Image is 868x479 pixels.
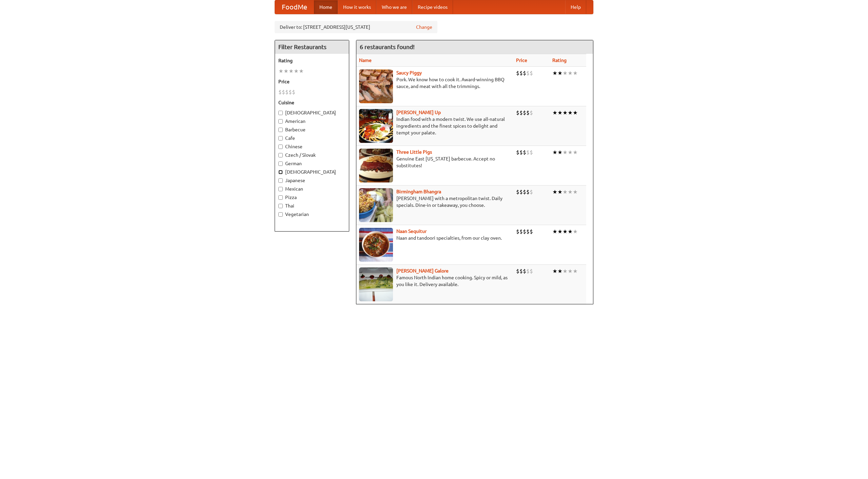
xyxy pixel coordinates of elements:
[530,109,533,116] li: $
[519,267,523,275] li: $
[278,194,346,201] label: Pizza
[314,0,338,14] a: Home
[519,228,523,235] li: $
[278,128,283,132] input: Barbecue
[526,69,530,77] li: $
[552,149,557,156] li: ★
[278,109,346,116] label: [DEMOGRAPHIC_DATA]
[278,78,346,85] h5: Price
[519,149,523,156] li: $
[278,160,346,167] label: German
[516,69,519,77] li: $
[563,267,568,275] li: ★
[278,161,283,166] input: German
[563,149,568,156] li: ★
[516,267,519,275] li: $
[519,188,523,196] li: $
[530,69,533,77] li: $
[568,188,573,196] li: ★
[278,212,283,217] input: Vegetarian
[359,235,511,241] p: Naan and tandoori specialties, from our clay oven.
[359,155,511,169] p: Genuine East [US_STATE] barbecue. Accept no substitutes!
[573,228,578,235] li: ★
[359,149,393,182] img: littlepigs.jpg
[523,228,526,235] li: $
[516,58,527,63] a: Price
[557,69,563,77] li: ★
[573,149,578,156] li: ★
[360,44,415,50] ng-pluralize: 6 restaurants found!
[523,267,526,275] li: $
[278,111,283,115] input: [DEMOGRAPHIC_DATA]
[278,186,346,192] label: Mexican
[412,0,453,14] a: Recipe videos
[530,267,533,275] li: $
[557,188,563,196] li: ★
[275,0,314,14] a: FoodMe
[278,177,346,184] label: Japanese
[278,57,346,64] h5: Rating
[526,149,530,156] li: $
[526,267,530,275] li: $
[278,136,283,140] input: Cafe
[376,0,412,14] a: Who we are
[396,228,427,234] b: Naan Sequitur
[359,116,511,136] p: Indian food with a modern twist. We use all-natural ingredients and the finest spices to delight ...
[359,188,393,222] img: bhangra.jpg
[278,67,283,75] li: ★
[396,149,432,155] a: Three Little Pigs
[359,76,511,90] p: Pork. We know how to cook it. Award-winning BBQ sauce, and meat with all the trimmings.
[359,58,372,63] a: Name
[573,109,578,116] li: ★
[278,204,283,208] input: Thai
[282,88,285,96] li: $
[568,109,573,116] li: ★
[516,228,519,235] li: $
[396,189,441,194] a: Birmingham Bhangra
[516,149,519,156] li: $
[285,88,289,96] li: $
[278,126,346,133] label: Barbecue
[278,195,283,200] input: Pizza
[568,149,573,156] li: ★
[552,228,557,235] li: ★
[523,69,526,77] li: $
[568,69,573,77] li: ★
[568,228,573,235] li: ★
[396,110,441,115] a: [PERSON_NAME] Up
[519,109,523,116] li: $
[530,149,533,156] li: $
[396,70,422,75] a: Saucy Piggy
[523,149,526,156] li: $
[557,109,563,116] li: ★
[278,187,283,191] input: Mexican
[278,202,346,209] label: Thai
[552,58,567,63] a: Rating
[396,268,449,274] b: [PERSON_NAME] Galore
[530,188,533,196] li: $
[278,169,346,175] label: [DEMOGRAPHIC_DATA]
[523,188,526,196] li: $
[563,109,568,116] li: ★
[526,188,530,196] li: $
[552,188,557,196] li: ★
[557,149,563,156] li: ★
[416,24,432,30] a: Change
[289,67,294,75] li: ★
[552,69,557,77] li: ★
[359,109,393,143] img: curryup.jpg
[299,67,304,75] li: ★
[573,188,578,196] li: ★
[292,88,295,96] li: $
[573,69,578,77] li: ★
[557,228,563,235] li: ★
[359,228,393,262] img: naansequitur.jpg
[278,211,346,218] label: Vegetarian
[563,69,568,77] li: ★
[278,153,283,157] input: Czech / Slovak
[283,67,289,75] li: ★
[359,267,393,301] img: currygalore.jpg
